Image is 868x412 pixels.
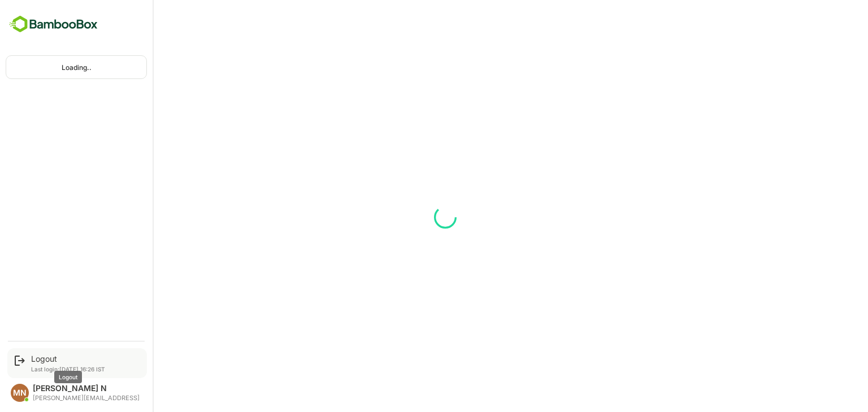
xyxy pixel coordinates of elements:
[6,14,101,35] img: BambooboxFullLogoMark.5f36c76dfaba33ec1ec1367b70bb1252.svg
[33,384,140,393] div: [PERSON_NAME] N
[11,384,29,402] div: MN
[31,354,105,363] div: Logout
[33,395,140,402] div: [PERSON_NAME][EMAIL_ADDRESS]
[31,366,105,372] p: Last login: [DATE] 16:26 IST
[6,56,146,78] div: Loading..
